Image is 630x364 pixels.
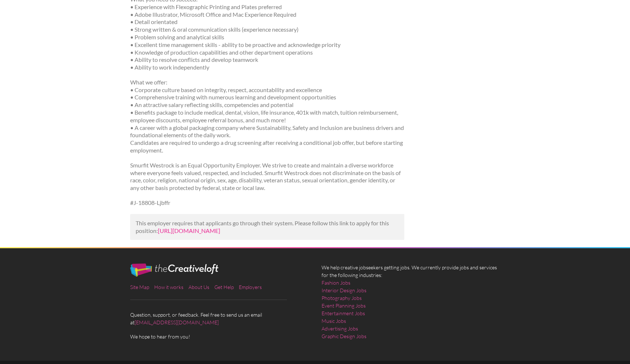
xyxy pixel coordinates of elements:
[130,79,405,154] p: What we offer: • Corporate culture based on integrity, respect, accountability and excellence • C...
[130,162,405,192] p: Smurfit Westrock is an Equal Opportunity Employer. We strive to create and maintain a diverse wor...
[158,227,220,234] a: [URL][DOMAIN_NAME]
[322,302,366,309] a: Event Planning Jobs
[136,219,399,235] p: This employer requires that applicants go through their system. Please follow this link to apply ...
[322,317,346,325] a: Music Jobs
[322,332,366,340] a: Graphic Design Jobs
[322,309,365,317] a: Entertainment Jobs
[322,286,366,294] a: Interior Design Jobs
[130,284,149,290] a: Site Map
[130,199,405,207] p: #J-18808-Ljbffr
[124,264,315,340] div: Question, support, or feedback. Feel free to send us an email at
[214,284,234,290] a: Get Help
[135,319,219,325] a: [EMAIL_ADDRESS][DOMAIN_NAME]
[315,264,506,346] div: We help creative jobseekers getting jobs. We currently provide jobs and services for the followin...
[130,333,309,340] span: We hope to hear from you!
[154,284,183,290] a: How it works
[188,284,209,290] a: About Us
[239,284,262,290] a: Employers
[322,279,350,286] a: Fashion Jobs
[130,264,218,277] img: The Creative Loft
[322,325,358,332] a: Advertising Jobs
[322,294,362,302] a: Photography Jobs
